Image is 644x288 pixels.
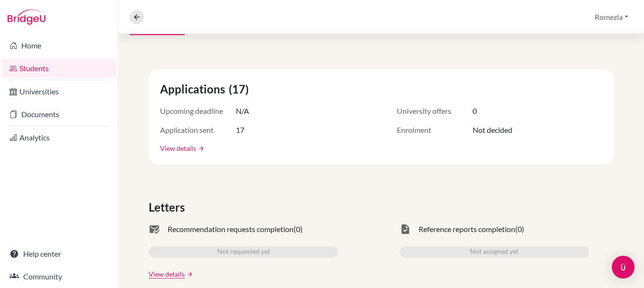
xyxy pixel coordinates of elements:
[160,105,236,117] span: Upcoming deadline
[419,223,515,235] span: Reference reports completion
[397,124,473,136] span: Enrolment
[2,128,116,147] a: Analytics
[2,82,116,101] a: Universities
[160,81,229,98] span: Applications
[294,223,303,235] span: (0)
[473,105,477,117] span: 0
[470,246,519,258] span: Not assigned yet
[612,256,635,279] div: Open Intercom Messenger
[473,124,512,136] span: Not decided
[229,81,252,98] span: (17)
[236,105,249,117] span: N/A
[2,244,116,263] a: Help center
[397,105,473,117] span: University offers
[149,199,188,216] span: Letters
[2,59,116,78] a: Students
[8,9,45,25] img: Bridge-U
[2,267,116,286] a: Community
[236,124,244,136] span: 17
[160,143,196,153] a: View details
[217,246,270,258] span: Not requested yet
[196,145,205,152] a: arrow_forward
[149,223,160,235] span: mark_email_read
[400,223,411,235] span: task
[185,271,193,278] a: arrow_forward
[168,223,294,235] span: Recommendation requests completion
[149,269,185,279] a: View details
[2,36,116,55] a: Home
[2,105,116,124] a: Documents
[590,8,633,26] button: Romezia
[160,124,236,136] span: Application sent
[515,223,524,235] span: (0)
